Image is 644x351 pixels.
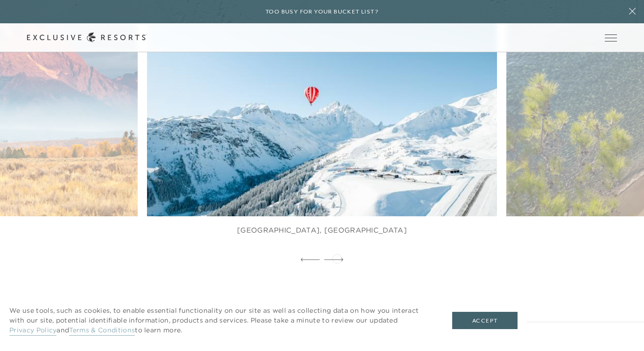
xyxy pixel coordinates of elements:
[9,326,56,336] a: Privacy Policy
[605,34,617,41] button: Open navigation
[9,306,434,335] p: We use tools, such as cookies, to enable essential functionality on our site as well as collectin...
[237,226,407,235] figcaption: [GEOGRAPHIC_DATA], [GEOGRAPHIC_DATA]
[452,312,518,330] button: Accept
[266,7,378,16] h6: Too busy for your bucket list?
[69,326,135,336] a: Terms & Conditions
[147,1,497,254] a: [GEOGRAPHIC_DATA], [GEOGRAPHIC_DATA]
